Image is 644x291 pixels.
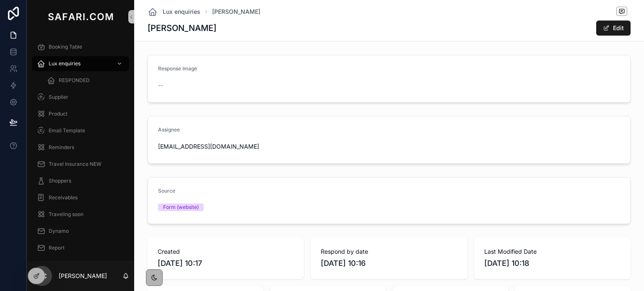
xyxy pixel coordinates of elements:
span: Supplier [49,94,68,100]
a: [PERSON_NAME] [212,8,260,16]
a: Lux enquiries [148,7,200,17]
a: Shoppers [32,173,129,188]
span: Respond by date [321,247,457,256]
span: Report [49,245,65,251]
span: [DATE] 10:16 [321,258,457,269]
span: Travel Insurance NEW [49,161,101,167]
h1: [PERSON_NAME] [148,22,216,34]
span: Product [49,111,68,117]
img: App logo [46,10,115,23]
span: Receivables [49,194,78,201]
span: Lux enquiries [163,8,200,16]
span: Shoppers [49,178,71,184]
span: Last Modified Date [484,247,621,256]
a: Receivables [32,190,129,205]
div: Form (website) [163,203,199,211]
span: Dynamo [49,228,69,234]
a: Product [32,106,129,121]
span: Booking Table [49,44,82,50]
a: Lux enquiries [32,56,129,71]
a: Booking Table [32,39,129,54]
a: Traveling soon [32,207,129,222]
span: [EMAIL_ADDRESS][DOMAIN_NAME] [158,142,269,151]
div: scrollable content [27,33,134,261]
a: Dynamo [32,224,129,239]
span: [DATE] 10:17 [158,258,294,269]
span: [DATE] 10:18 [484,258,621,269]
a: Report [32,240,129,255]
a: Reminders [32,140,129,155]
a: Supplier [32,90,129,105]
span: -- [158,81,163,90]
span: Lux enquiries [49,60,80,67]
p: [PERSON_NAME] [59,272,107,280]
button: Edit [596,21,631,36]
span: Traveling soon [49,211,83,218]
a: RESPONDED [42,73,129,88]
span: RESPONDED [59,77,90,84]
span: Assignee [158,126,180,133]
span: Source [158,188,175,194]
span: Email Template [49,127,85,134]
span: Created [158,247,294,256]
a: Email Template [32,123,129,138]
span: Reminders [49,144,74,151]
a: Travel Insurance NEW [32,157,129,172]
span: Response Image [158,65,197,72]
